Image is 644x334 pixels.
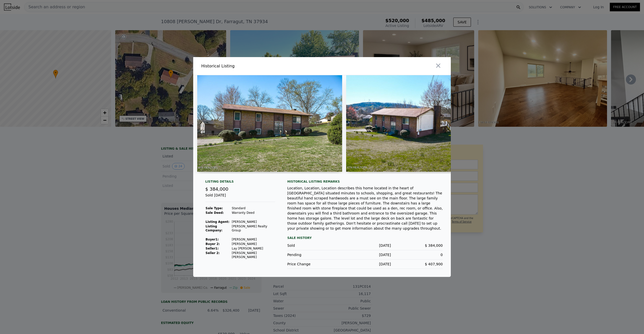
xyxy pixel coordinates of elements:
div: Sold [287,243,339,248]
strong: Seller 1 : [206,247,219,250]
strong: Buyer 2: [206,242,220,246]
strong: Sale Deed: [206,211,224,215]
td: [PERSON_NAME] [231,220,275,224]
div: Price Change [287,262,339,267]
strong: Sale Type: [206,206,223,210]
td: Warranty Deed [231,211,275,215]
td: Lay [PERSON_NAME] [231,246,275,251]
td: [PERSON_NAME] [231,237,275,242]
div: 0 [391,252,443,257]
span: $ 407,900 [425,262,443,266]
span: $ 384,000 [205,186,228,192]
div: Sold [DATE] [205,193,275,202]
td: [PERSON_NAME] [PERSON_NAME] [231,251,275,259]
span: $ 384,000 [425,243,443,247]
div: [DATE] [339,252,391,257]
div: Sale History [287,235,443,241]
td: [PERSON_NAME] Realty Group [231,224,275,233]
strong: Listing Company: [206,225,222,232]
div: [DATE] [339,262,391,267]
td: [PERSON_NAME] [231,242,275,246]
div: Location, Location, Location describes this home located in the heart of [GEOGRAPHIC_DATA] situat... [287,186,443,231]
strong: Listing Agent: [206,220,229,224]
div: Pending [287,252,339,257]
div: Historical Listing [201,63,320,69]
div: Historical Listing remarks [287,180,443,184]
strong: Seller 2: [206,251,220,255]
img: Property Img [346,75,486,172]
strong: Buyer 1 : [206,238,219,241]
div: Listing Details [205,180,275,186]
img: Property Img [197,75,342,172]
td: Standard [231,206,275,211]
div: [DATE] [339,243,391,248]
